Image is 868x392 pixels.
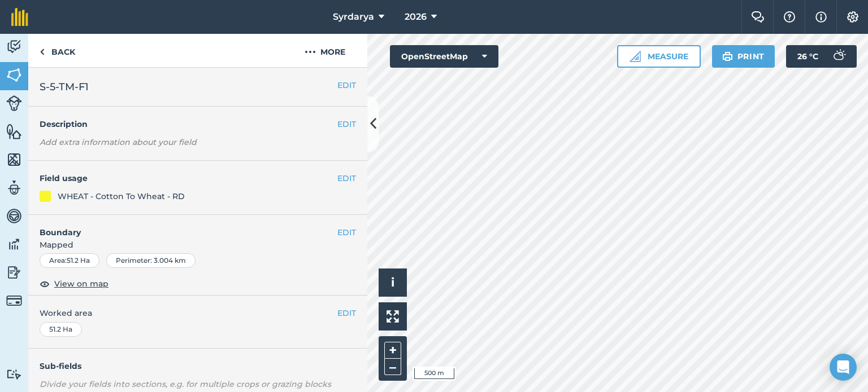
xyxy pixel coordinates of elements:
[28,34,86,67] a: Back
[751,11,765,23] img: Two speech bubbles overlapping with the left bubble in the forefront
[384,359,401,375] button: –
[617,45,701,68] button: Measure
[40,322,82,337] div: 51.2 Ha
[40,277,108,290] button: View on map
[333,10,374,24] span: Syrdarya
[391,275,394,289] span: i
[337,79,356,91] button: EDIT
[6,38,22,55] img: svg+xml;base64,PD94bWwgdmVyc2lvbj0iMS4wIiBlbmNvZGluZz0idXRmLTgiPz4KPCEtLSBHZW5lcmF0b3I6IEFkb2JlIE...
[40,172,337,184] h4: Field usage
[40,379,331,389] em: Divide your fields into sections, e.g. for multiple crops or grazing blocks
[337,226,356,239] button: EDIT
[337,172,356,184] button: EDIT
[337,118,356,130] button: EDIT
[390,45,498,68] button: OpenStreetMap
[40,307,356,319] span: Worked area
[815,10,827,24] img: svg+xml;base64,PHN2ZyB4bWxucz0iaHR0cDovL3d3dy53My5vcmcvMjAwMC9zdmciIHdpZHRoPSIxNyIgaGVpZ2h0PSIxNy...
[305,45,316,59] img: svg+xml;base64,PHN2ZyB4bWxucz0iaHR0cDovL3d3dy53My5vcmcvMjAwMC9zdmciIHdpZHRoPSIyMCIgaGVpZ2h0PSIyNC...
[6,264,22,281] img: svg+xml;base64,PD94bWwgdmVyc2lvbj0iMS4wIiBlbmNvZGluZz0idXRmLTgiPz4KPCEtLSBHZW5lcmF0b3I6IEFkb2JlIE...
[6,123,22,140] img: svg+xml;base64,PHN2ZyB4bWxucz0iaHR0cDovL3d3dy53My5vcmcvMjAwMC9zdmciIHdpZHRoPSI1NiIgaGVpZ2h0PSI2MC...
[40,137,197,147] em: Add extra information about your field
[830,354,857,381] div: Open Intercom Messenger
[6,179,22,196] img: svg+xml;base64,PD94bWwgdmVyc2lvbj0iMS4wIiBlbmNvZGluZz0idXRmLTgiPz4KPCEtLSBHZW5lcmF0b3I6IEFkb2JlIE...
[379,268,407,297] button: i
[54,278,108,290] span: View on map
[337,307,356,319] button: EDIT
[405,10,427,24] span: 2026
[827,45,850,68] img: svg+xml;base64,PD94bWwgdmVyc2lvbj0iMS4wIiBlbmNvZGluZz0idXRmLTgiPz4KPCEtLSBHZW5lcmF0b3I6IEFkb2JlIE...
[6,151,22,168] img: svg+xml;base64,PHN2ZyB4bWxucz0iaHR0cDovL3d3dy53My5vcmcvMjAwMC9zdmciIHdpZHRoPSI1NiIgaGVpZ2h0PSI2MC...
[40,79,89,95] span: S-5-TM-F1
[6,293,22,309] img: svg+xml;base64,PD94bWwgdmVyc2lvbj0iMS4wIiBlbmNvZGluZz0idXRmLTgiPz4KPCEtLSBHZW5lcmF0b3I6IEFkb2JlIE...
[28,360,367,372] h4: Sub-fields
[6,95,22,111] img: svg+xml;base64,PD94bWwgdmVyc2lvbj0iMS4wIiBlbmNvZGluZz0idXRmLTgiPz4KPCEtLSBHZW5lcmF0b3I6IEFkb2JlIE...
[387,310,399,323] img: Four arrows, one pointing top left, one top right, one bottom right and the last bottom left
[6,236,22,253] img: svg+xml;base64,PD94bWwgdmVyc2lvbj0iMS4wIiBlbmNvZGluZz0idXRmLTgiPz4KPCEtLSBHZW5lcmF0b3I6IEFkb2JlIE...
[40,45,45,59] img: svg+xml;base64,PHN2ZyB4bWxucz0iaHR0cDovL3d3dy53My5vcmcvMjAwMC9zdmciIHdpZHRoPSI5IiBoZWlnaHQ9IjI0Ii...
[6,208,22,224] img: svg+xml;base64,PD94bWwgdmVyc2lvbj0iMS4wIiBlbmNvZGluZz0idXRmLTgiPz4KPCEtLSBHZW5lcmF0b3I6IEFkb2JlIE...
[630,51,641,62] img: Ruler icon
[722,50,733,63] img: svg+xml;base64,PHN2ZyB4bWxucz0iaHR0cDovL3d3dy53My5vcmcvMjAwMC9zdmciIHdpZHRoPSIxOSIgaGVpZ2h0PSIyNC...
[11,8,28,26] img: fieldmargin Logo
[40,253,99,268] div: Area : 51.2 Ha
[28,239,367,251] span: Mapped
[783,11,796,23] img: A question mark icon
[712,45,775,68] button: Print
[28,215,337,239] h4: Boundary
[106,253,196,268] div: Perimeter : 3.004 km
[846,11,860,23] img: A cog icon
[58,190,185,202] div: WHEAT - Cotton To Wheat - RD
[40,118,356,130] h4: Description
[283,34,367,67] button: More
[786,45,857,68] button: 26 °C
[6,369,22,380] img: svg+xml;base64,PD94bWwgdmVyc2lvbj0iMS4wIiBlbmNvZGluZz0idXRmLTgiPz4KPCEtLSBHZW5lcmF0b3I6IEFkb2JlIE...
[384,342,401,359] button: +
[40,277,50,290] img: svg+xml;base64,PHN2ZyB4bWxucz0iaHR0cDovL3d3dy53My5vcmcvMjAwMC9zdmciIHdpZHRoPSIxOCIgaGVpZ2h0PSIyNC...
[6,67,22,83] img: svg+xml;base64,PHN2ZyB4bWxucz0iaHR0cDovL3d3dy53My5vcmcvMjAwMC9zdmciIHdpZHRoPSI1NiIgaGVpZ2h0PSI2MC...
[797,45,818,68] span: 26 ° C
